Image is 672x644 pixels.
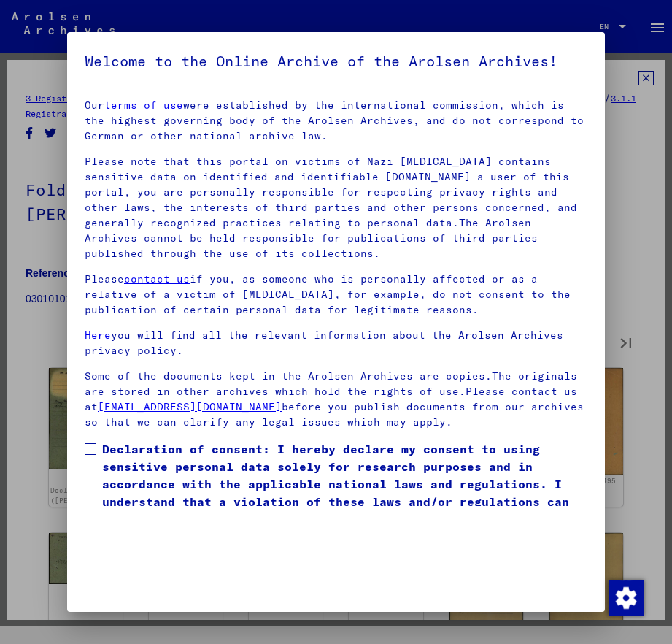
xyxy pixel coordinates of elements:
a: Here [85,329,111,342]
img: Change consent [609,580,644,616]
div: Change consent [608,580,643,615]
span: Declaration of consent: I hereby declare my consent to using sensitive personal data solely for r... [102,440,587,528]
h5: Welcome to the Online Archive of the Arolsen Archives! [85,50,587,73]
p: Our were established by the international commission, which is the highest governing body of the ... [85,98,587,144]
p: Please note that this portal on victims of Nazi [MEDICAL_DATA] contains sensitive data on identif... [85,154,587,261]
a: contact us [124,272,190,285]
p: you will find all the relevant information about the Arolsen Archives privacy policy. [85,328,587,359]
a: terms of use [104,99,183,112]
p: Some of the documents kept in the Arolsen Archives are copies.The originals are stored in other a... [85,369,587,430]
a: [EMAIL_ADDRESS][DOMAIN_NAME] [98,400,282,413]
p: Please if you, as someone who is personally affected or as a relative of a victim of [MEDICAL_DAT... [85,272,587,318]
